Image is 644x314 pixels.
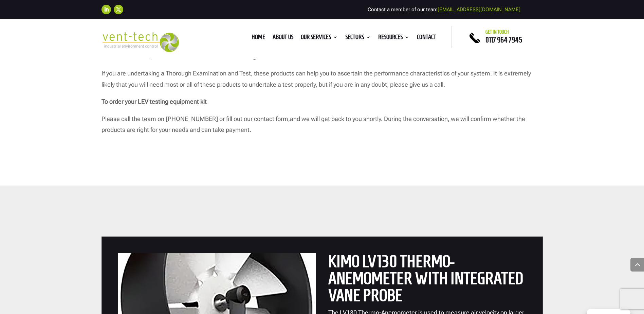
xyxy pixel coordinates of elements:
a: About us [273,35,293,42]
a: Follow on X [114,5,123,14]
span: , [288,115,290,122]
strong: To order your LEV testing equipment kit [102,98,207,105]
a: Resources [378,35,409,42]
span: Contact a member of our team [368,6,520,13]
a: [EMAIL_ADDRESS][DOMAIN_NAME] [438,6,520,13]
a: Our Services [301,35,338,42]
a: Home [252,35,265,42]
a: Follow on LinkedIn [102,5,111,14]
a: 0117 964 7945 [485,36,522,44]
p: Please call the team on [PHONE_NUMBER] or fill out our contact form and we will get back to you s... [102,114,543,136]
a: Contact [417,35,436,42]
a: Sectors [345,35,371,42]
h2: KIMO LV130 Thermo-Anemometer with Integrated Vane Probe [328,253,527,307]
span: Get in touch [485,29,509,35]
p: If you are undertaking a Thorough Examination and Test, these products can help you to ascertain ... [102,68,543,96]
img: 2023-09-27T08_35_16.549ZVENT-TECH---Clear-background [102,32,179,52]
